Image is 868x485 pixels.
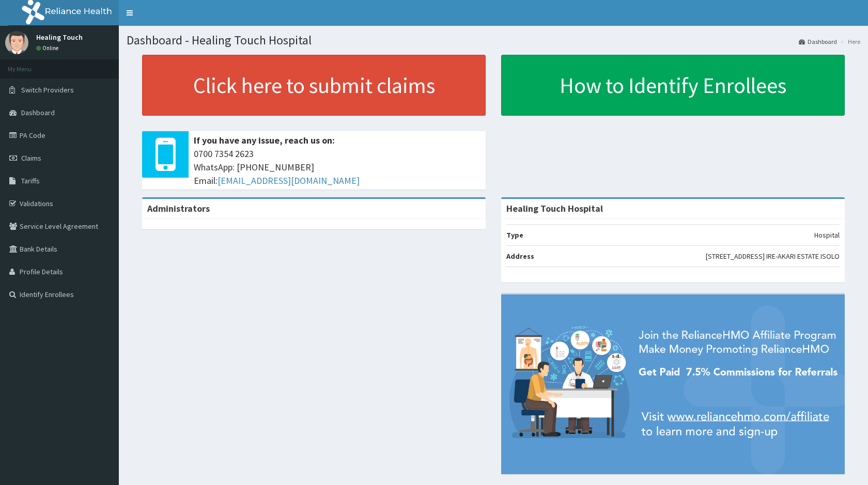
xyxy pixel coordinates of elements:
[218,175,360,186] a: [EMAIL_ADDRESS][DOMAIN_NAME]
[706,251,840,261] p: [STREET_ADDRESS] IRE-AKARI ESTATE ISOLO
[194,134,335,146] b: If you have any issue, reach us on:
[501,294,845,474] img: provider-team-banner.png
[36,44,61,52] a: Online
[142,55,486,116] a: Click here to submit claims
[506,230,523,240] b: Type
[127,34,860,47] h1: Dashboard - Healing Touch Hospital
[147,202,210,214] b: Administrators
[506,252,534,261] b: Address
[506,202,603,214] strong: Healing Touch Hospital
[5,31,28,54] img: User Image
[501,55,845,116] a: How to Identify Enrollees
[194,147,481,187] span: 0700 7354 2623 WhatsApp: [PHONE_NUMBER] Email:
[36,34,83,41] p: Healing Touch
[21,153,41,163] span: Claims
[21,85,74,95] span: Switch Providers
[814,230,840,240] p: Hospital
[838,37,860,46] li: Here
[799,37,837,46] a: Dashboard
[21,108,55,117] span: Dashboard
[21,176,40,185] span: Tariffs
